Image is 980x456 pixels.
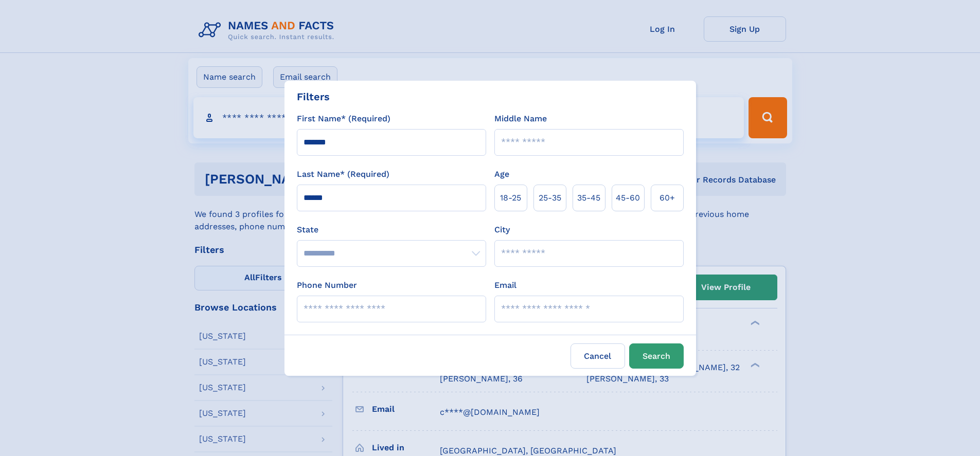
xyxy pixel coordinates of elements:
[297,168,389,180] label: Last Name* (Required)
[494,168,509,180] label: Age
[616,192,640,204] span: 45‑60
[494,279,516,291] label: Email
[297,113,390,125] label: First Name* (Required)
[539,192,561,204] span: 25‑35
[494,224,510,236] label: City
[577,192,600,204] span: 35‑45
[500,192,521,204] span: 18‑25
[629,343,684,369] button: Search
[297,89,330,104] div: Filters
[660,192,675,204] span: 60+
[297,224,486,236] label: State
[494,113,547,125] label: Middle Name
[571,343,625,369] label: Cancel
[297,279,357,291] label: Phone Number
